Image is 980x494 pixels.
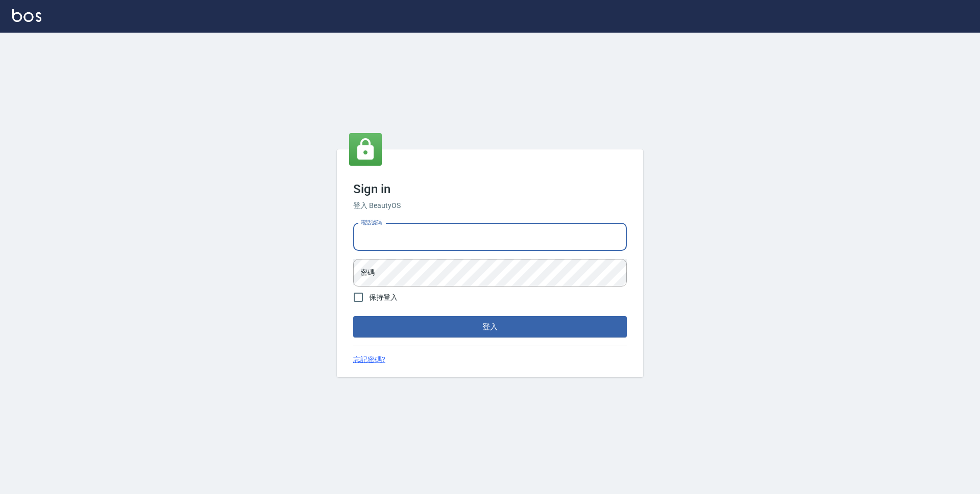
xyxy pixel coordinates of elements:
[353,200,627,211] h6: 登入 BeautyOS
[353,182,627,196] h3: Sign in
[353,354,385,365] a: 忘記密碼?
[353,316,627,337] button: 登入
[360,219,382,226] label: 電話號碼
[369,292,398,303] span: 保持登入
[12,9,41,22] img: Logo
